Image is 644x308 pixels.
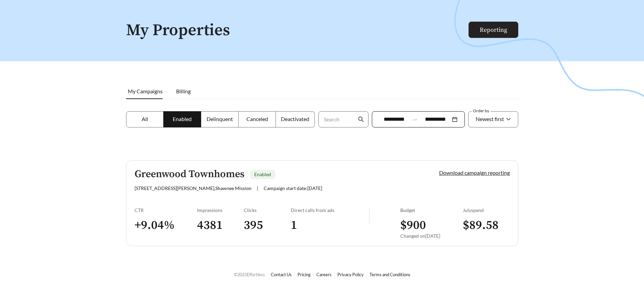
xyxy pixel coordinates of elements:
span: to [412,116,418,122]
span: | [257,185,258,191]
button: Reporting [469,22,518,38]
a: Download campaign reporting [439,169,510,176]
span: Canceled [246,116,268,122]
h3: 4381 [197,218,244,233]
h5: Greenwood Townhomes [135,169,244,180]
h1: My Properties [126,22,469,40]
h3: + 9.04 % [135,218,197,233]
div: Changed on [DATE] [400,233,463,239]
span: Deactivated [281,116,309,122]
span: All [142,116,148,122]
span: My Campaigns [128,88,163,94]
a: Reporting [480,26,507,34]
img: line [369,207,369,223]
span: Billing [176,88,191,94]
span: swap-right [412,116,418,122]
span: Enabled [254,171,271,177]
div: Impressions [197,207,244,213]
div: CTR [135,207,197,213]
h3: 1 [291,218,369,233]
div: Clicks [244,207,291,213]
span: Enabled [173,116,192,122]
span: Campaign start date: [DATE] [264,185,322,191]
h3: $ 900 [400,218,463,233]
h3: $ 89.58 [463,218,510,233]
div: Direct calls from ads [291,207,369,213]
span: search [358,116,364,122]
div: Budget [400,207,463,213]
a: Greenwood TownhomesEnabled[STREET_ADDRESS][PERSON_NAME],Shawnee Mission|Campaign start date:[DATE... [126,160,518,246]
h3: 395 [244,218,291,233]
span: Delinquent [207,116,233,122]
span: [STREET_ADDRESS][PERSON_NAME] , Shawnee Mission [135,185,252,191]
div: July spend [463,207,510,213]
span: Newest first [476,116,504,122]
